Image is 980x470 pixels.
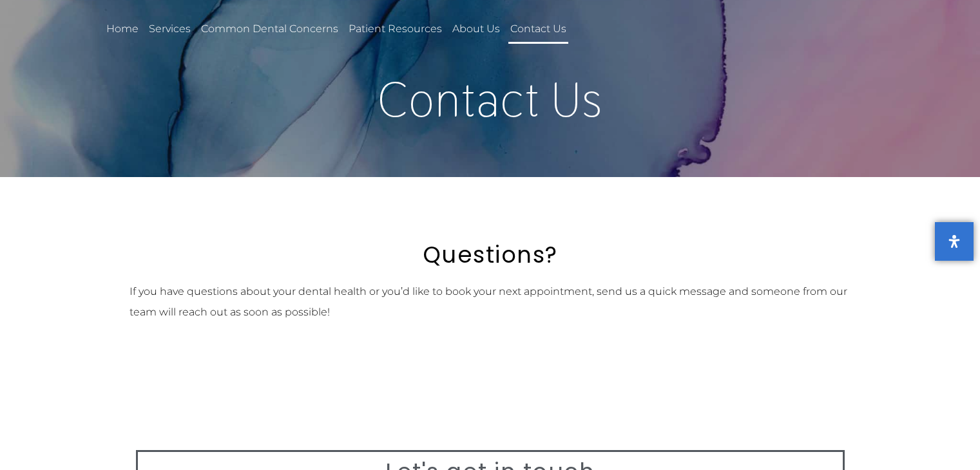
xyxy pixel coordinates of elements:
[450,14,502,44] a: About Us
[123,75,858,124] h1: Contact Us
[199,14,340,44] a: Common Dental Concerns
[130,281,851,323] p: If you have questions about your dental health or you’d like to book your next appointment, send ...
[935,222,974,261] button: Open Accessibility Panel
[130,241,851,268] h2: Questions?
[147,14,193,44] a: Services
[104,14,673,44] nav: Menu
[508,14,568,44] a: Contact Us
[104,14,140,44] a: Home
[347,14,444,44] a: Patient Resources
